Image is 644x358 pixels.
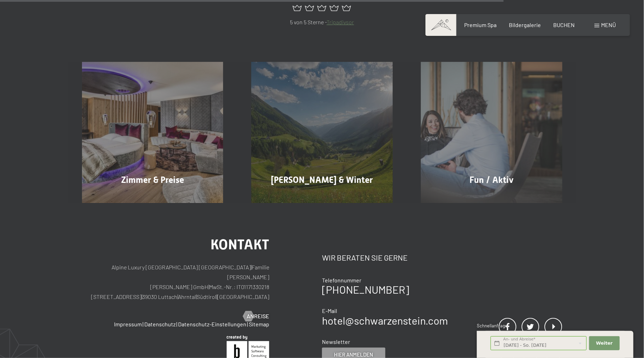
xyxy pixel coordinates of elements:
a: Sitemap [249,321,269,328]
span: | [208,284,209,290]
a: BUCHEN [554,21,575,28]
span: [PERSON_NAME] & Winter [271,175,373,185]
a: Premium Spa [464,21,497,28]
span: | [251,264,252,271]
span: E-Mail [322,308,337,314]
span: Wir beraten Sie gerne [322,253,408,262]
a: Wissenswertes zum Alpine Luxury Spa Resort Schwarzenstein Fun / Aktiv [407,62,576,203]
a: Wissenswertes zum Alpine Luxury Spa Resort Schwarzenstein Zimmer & Preise [68,62,238,203]
a: Wissenswertes zum Alpine Luxury Spa Resort Schwarzenstein [PERSON_NAME] & Winter [237,62,407,203]
a: hotel@schwarzenstein.com [322,314,448,327]
a: Datenschutz [144,321,176,328]
span: Fun / Aktiv [469,175,513,185]
a: Anreise [243,313,269,320]
a: Tripadivsor [327,19,354,25]
span: | [176,321,177,328]
span: Anreise [247,313,269,320]
span: Zimmer & Preise [121,175,184,185]
span: Kontakt [210,237,269,253]
span: Weiter [596,340,613,346]
span: | [143,321,144,328]
span: Schnellanfrage [477,323,507,328]
span: Telefonnummer [322,277,361,284]
p: 5 von 5 Sterne - [82,18,562,27]
p: Alpine Luxury [GEOGRAPHIC_DATA] [GEOGRAPHIC_DATA] Familie [PERSON_NAME] [PERSON_NAME] GmbH MwSt.-... [82,263,270,302]
a: Impressum [114,321,142,328]
span: | [177,294,178,300]
button: Weiter [589,336,619,351]
span: Newsletter [322,339,350,345]
a: [PHONE_NUMBER] [322,283,409,296]
a: Datenschutz-Einstellungen [178,321,246,328]
span: Menü [601,21,616,28]
span: | [196,294,197,300]
span: | [141,294,142,300]
span: | [247,321,248,328]
a: Bildergalerie [509,21,541,28]
span: | [216,294,217,300]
